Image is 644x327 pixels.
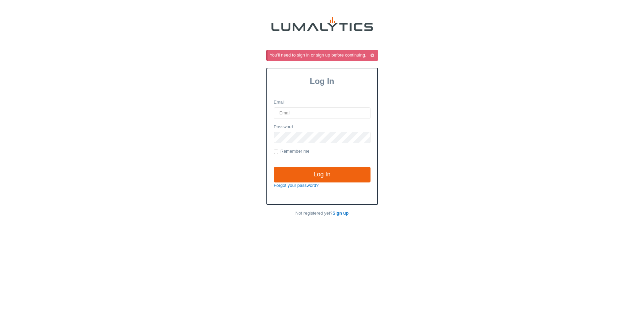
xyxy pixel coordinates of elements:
label: Remember me [274,148,310,155]
a: Forgot your password? [274,183,319,188]
input: Email [274,107,371,119]
a: Sign up [333,211,349,216]
label: Email [274,99,285,106]
div: You'll need to sign in or sign up before continuing. [270,52,377,59]
img: lumalytics-black-e9b537c871f77d9ce8d3a6940f85695cd68c596e3f819dc492052d1098752254.png [271,17,373,31]
input: Remember me [274,150,278,154]
input: Log In [274,167,371,182]
p: Not registered yet? [266,210,378,217]
h3: Log In [267,77,377,86]
label: Password [274,124,293,130]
